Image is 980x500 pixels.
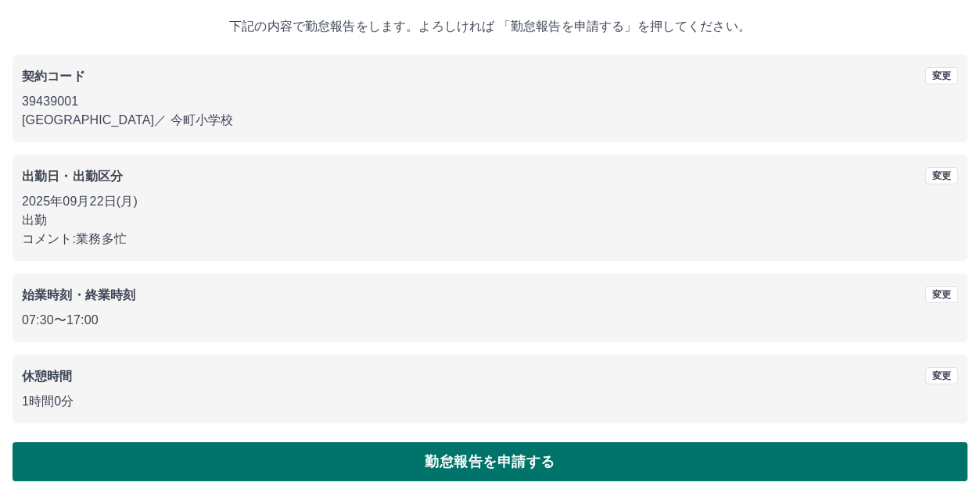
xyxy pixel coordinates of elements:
button: 変更 [925,286,958,303]
p: 下記の内容で勤怠報告をします。よろしければ 「勤怠報告を申請する」を押してください。 [13,17,967,36]
button: 変更 [925,67,958,84]
b: 出勤日・出勤区分 [22,170,123,183]
b: 休憩時間 [22,370,73,383]
p: 2025年09月22日(月) [22,192,958,211]
p: 1時間0分 [22,392,958,411]
b: 契約コード [22,70,85,83]
button: 変更 [925,167,958,184]
b: 始業時刻・終業時刻 [22,288,135,302]
button: 勤怠報告を申請する [13,442,967,481]
button: 変更 [925,367,958,384]
p: コメント: 業務多忙 [22,230,958,248]
p: [GEOGRAPHIC_DATA] ／ 今町小学校 [22,111,958,130]
p: 出勤 [22,211,958,230]
p: 07:30 〜 17:00 [22,311,958,330]
p: 39439001 [22,92,958,111]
